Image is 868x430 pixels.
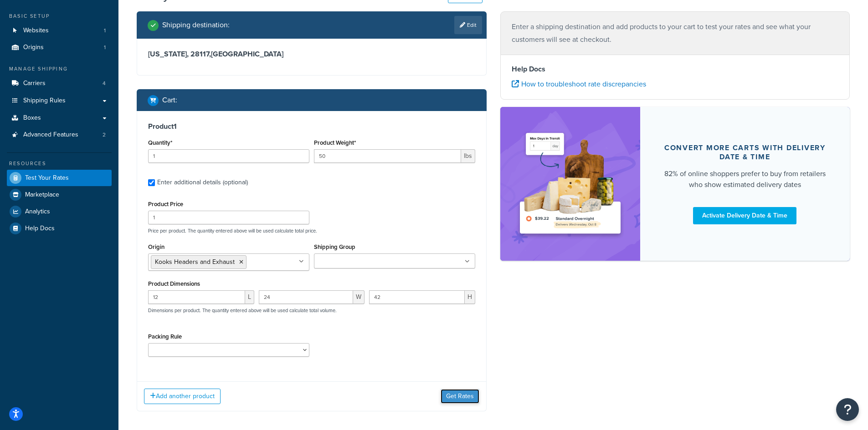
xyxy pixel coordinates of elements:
input: Enter additional details (optional) [148,179,155,186]
a: Marketplace [7,187,112,203]
span: 4 [103,80,106,87]
span: Test Your Rates [25,174,69,182]
h2: Shipping destination : [162,21,230,29]
div: Enter additional details (optional) [157,176,248,189]
a: Edit [454,16,482,34]
a: How to troubleshoot rate discrepancies [512,79,646,89]
span: Shipping Rules [23,97,66,105]
span: W [353,290,365,304]
button: Add another product [144,389,221,404]
span: Origins [23,44,44,51]
span: Advanced Features [23,131,78,139]
label: Shipping Group [314,243,355,250]
span: Kooks Headers and Exhaust [155,257,235,267]
h3: [US_STATE], 28117 , [GEOGRAPHIC_DATA] [148,50,475,59]
div: Basic Setup [7,12,112,20]
a: Shipping Rules [7,92,112,109]
span: lbs [461,149,475,163]
div: Convert more carts with delivery date & time [662,143,828,162]
label: Quantity* [148,139,172,146]
a: Carriers4 [7,75,112,92]
label: Packing Rule [148,333,182,340]
a: Origins1 [7,39,112,56]
a: Analytics [7,203,112,220]
span: H [465,290,475,304]
h2: Cart : [162,96,177,104]
h4: Help Docs [512,64,839,75]
p: Dimensions per product. The quantity entered above will be used calculate total volume. [146,307,337,314]
span: 1 [104,27,106,35]
span: 1 [104,44,106,51]
label: Origin [148,243,164,250]
label: Product Dimensions [148,280,200,287]
div: Manage Shipping [7,65,112,73]
button: Open Resource Center [836,398,859,421]
a: Websites1 [7,22,112,39]
h3: Product 1 [148,122,475,131]
label: Product Price [148,201,183,207]
span: Marketplace [25,191,59,199]
button: Get Rates [441,389,479,404]
span: Websites [23,27,49,35]
p: Enter a shipping destination and add products to your cart to test your rates and see what your c... [512,20,839,46]
span: Help Docs [25,225,55,233]
span: Carriers [23,80,46,87]
li: Origins [7,39,112,56]
label: Product Weight* [314,139,356,146]
a: Activate Delivery Date & Time [693,207,796,224]
span: L [245,290,254,304]
span: Boxes [23,114,41,122]
img: feature-image-ddt-36eae7f7280da8017bfb280eaccd9c446f90b1fe08728e4019434db127062ab4.png [514,121,627,247]
input: 0.0 [148,149,309,163]
a: Test Your Rates [7,170,112,186]
span: 2 [103,131,106,139]
input: 0.00 [314,149,461,163]
p: Price per product. The quantity entered above will be used calculate total price. [146,228,478,234]
a: Boxes [7,110,112,126]
div: Resources [7,160,112,167]
li: Advanced Features [7,126,112,143]
span: Analytics [25,208,50,216]
li: Carriers [7,75,112,92]
a: Help Docs [7,220,112,237]
li: Websites [7,22,112,39]
div: 82% of online shoppers prefer to buy from retailers who show estimated delivery dates [662,168,828,190]
a: Advanced Features2 [7,126,112,143]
